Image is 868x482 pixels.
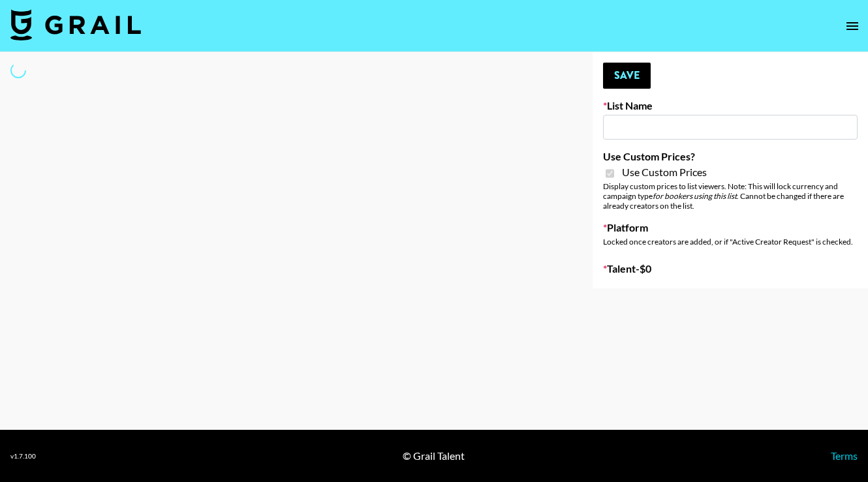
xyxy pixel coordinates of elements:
img: Grail Talent [10,9,141,40]
button: open drawer [839,13,865,39]
label: Use Custom Prices? [603,150,858,163]
label: Platform [603,221,858,234]
div: Display custom prices to list viewers. Note: This will lock currency and campaign type . Cannot b... [603,181,858,211]
label: Talent - $ 0 [603,262,858,275]
em: for bookers using this list [653,191,737,201]
label: List Name [603,99,858,112]
div: v 1.7.100 [10,452,36,460]
span: Use Custom Prices [622,166,707,179]
div: Locked once creators are added, or if "Active Creator Request" is checked. [603,237,858,247]
button: Save [603,63,651,89]
div: © Grail Talent [403,449,465,462]
a: Terms [831,449,858,462]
